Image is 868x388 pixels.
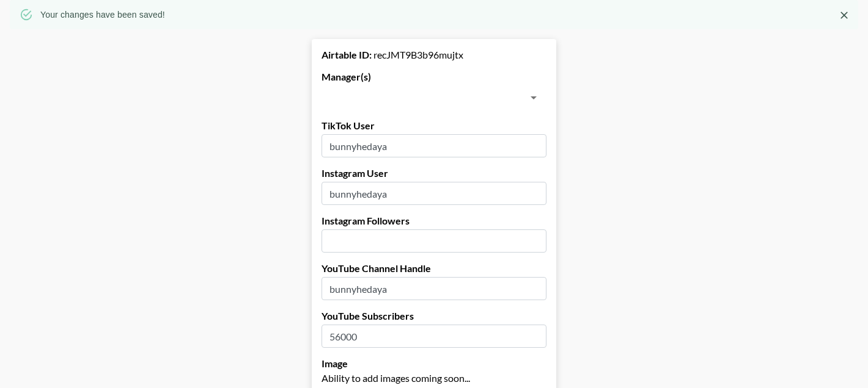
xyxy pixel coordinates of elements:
div: recJMT9B3b96mujtx [322,49,546,61]
span: Ability to add images coming soon... [322,372,470,384]
label: Manager(s) [322,71,546,83]
label: TikTok User [322,120,546,132]
label: Image [322,357,546,370]
button: Open [525,89,542,106]
label: Instagram User [322,167,546,179]
label: YouTube Subscribers [322,310,546,322]
div: Your changes have been saved! [40,4,165,26]
strong: Airtable ID: [322,49,372,60]
label: YouTube Channel Handle [322,262,546,275]
button: Close [835,6,853,24]
label: Instagram Followers [322,215,546,227]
